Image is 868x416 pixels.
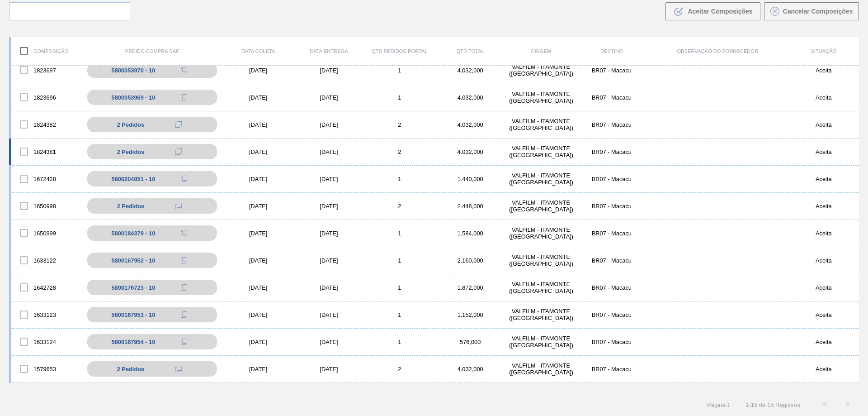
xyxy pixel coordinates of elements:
div: Qtd Total [435,48,505,54]
div: Aceita [788,339,859,345]
div: Copiar [175,173,193,184]
div: BR07 - Macacu [576,284,647,291]
div: Data entrega [293,48,364,54]
div: [DATE] [223,339,293,345]
div: [DATE] [293,176,364,182]
div: BR07 - Macacu [576,366,647,373]
div: 2.160,000 [435,257,505,264]
div: 1 [364,176,435,182]
span: 2 Pedidos [117,148,144,155]
div: [DATE] [293,284,364,291]
div: [DATE] [293,203,364,210]
div: BR07 - Macacu [576,230,647,237]
div: 5800184379 - 10 [112,230,156,237]
div: Aceita [788,203,859,210]
div: Copiar [175,309,193,320]
button: Aceitar Composições [665,2,760,20]
div: 1633124 [11,332,81,351]
div: 1 [364,339,435,345]
div: 1633122 [11,251,81,270]
div: VALFILM - ITAMONTE (MG) [505,335,576,349]
div: Observação do Fornecedor [647,48,788,54]
div: BR07 - Macacu [576,67,647,74]
div: [DATE] [223,366,293,373]
div: [DATE] [293,121,364,128]
div: VALFILM - ITAMONTE (MG) [505,118,576,131]
div: [DATE] [223,121,293,128]
div: Copiar [175,282,193,293]
div: Aceita [788,94,859,101]
div: [DATE] [293,67,364,74]
div: Copiar [175,255,193,266]
div: VALFILM - ITAMONTE (MG) [505,226,576,240]
div: [DATE] [223,203,293,210]
div: 4.032,000 [435,94,505,101]
div: 2 [364,366,435,373]
div: BR07 - Macacu [576,94,647,101]
div: [DATE] [293,230,364,237]
div: Origem [505,48,576,54]
div: 1.872,000 [435,284,505,291]
div: Aceita [788,67,859,74]
div: [DATE] [223,94,293,101]
div: [DATE] [223,148,293,155]
div: 1.440,000 [435,176,505,182]
div: BR07 - Macacu [576,148,647,155]
div: 1.584,000 [435,230,505,237]
div: Copiar [170,363,188,374]
div: 2 [364,203,435,210]
div: VALFILM - ITAMONTE (MG) [505,172,576,186]
div: [DATE] [293,148,364,155]
div: BR07 - Macacu [576,311,647,318]
div: Copiar [175,92,193,103]
div: [DATE] [223,67,293,74]
div: 5800167954 - 10 [112,339,156,345]
div: Destino [576,48,647,54]
div: 1650999 [11,224,81,243]
button: Cancelar Composições [764,2,859,20]
div: [DATE] [223,230,293,237]
div: 1633123 [11,305,81,324]
div: BR07 - Macacu [576,176,647,182]
button: > [836,393,859,416]
div: Aceita [788,176,859,182]
div: Pedido Compra SAP [81,48,223,54]
div: 2 [364,121,435,128]
div: 5800167952 - 10 [112,257,156,264]
div: 4.032,000 [435,121,505,128]
div: Copiar [170,146,188,157]
div: 1 [364,230,435,237]
div: 1 [364,284,435,291]
span: Cancelar Composições [783,8,853,15]
span: 2 Pedidos [117,366,144,373]
div: BR07 - Macacu [576,121,647,128]
div: 5800353969 - 10 [112,94,156,101]
div: 1823696 [11,88,81,107]
div: [DATE] [293,366,364,373]
div: 1824382 [11,115,81,134]
div: 4.032,000 [435,148,505,155]
div: Copiar [170,119,188,130]
div: 1 [364,94,435,101]
span: 2 Pedidos [117,203,144,210]
div: 2 [364,148,435,155]
div: 1642728 [11,278,81,297]
div: Aceita [788,148,859,155]
div: Copiar [175,228,193,239]
div: [DATE] [223,176,293,182]
div: Aceita [788,121,859,128]
div: 1824381 [11,142,81,161]
span: Página : 1 [707,402,730,408]
div: Aceita [788,257,859,264]
div: VALFILM - ITAMONTE (MG) [505,308,576,321]
div: [DATE] [293,257,364,264]
div: 2.448,000 [435,203,505,210]
div: 576,000 [435,339,505,345]
div: [DATE] [293,311,364,318]
div: [DATE] [223,311,293,318]
div: 5800353970 - 10 [112,67,156,74]
div: Copiar [175,336,193,347]
div: 1579653 [11,359,81,378]
div: BR07 - Macacu [576,257,647,264]
div: 5800204851 - 10 [112,176,156,182]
